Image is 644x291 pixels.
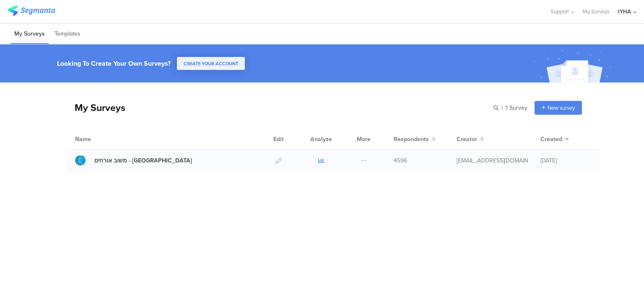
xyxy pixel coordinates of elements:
span: Respondents [394,135,429,144]
button: Creator [457,135,484,144]
span: Support [551,8,569,15]
a: משוב אורחים - [GEOGRAPHIC_DATA] [75,155,192,166]
img: create_account_image.svg [530,47,617,85]
span: 1 Survey [506,103,527,112]
span: New survey [548,104,575,112]
span: Created [540,135,562,144]
div: My Surveys [66,100,125,115]
div: Edit [270,129,288,149]
div: IYHA [618,8,631,15]
div: משוב אורחים - בית שאן [94,156,192,165]
div: Looking To Create Your Own Surveys? [57,59,171,68]
div: Name [75,135,125,144]
div: More [355,129,373,149]
li: Templates [51,24,84,44]
button: Respondents [394,135,436,144]
button: CREATE YOUR ACCOUNT [177,57,245,70]
span: CREATE YOUR ACCOUNT [184,60,238,67]
img: segmanta logo [8,5,55,16]
div: Analyze [309,129,334,149]
span: Creator [457,135,477,144]
span: | [500,103,504,112]
span: 4596 [394,156,407,165]
div: [DATE] [540,156,591,165]
button: Created [540,135,569,144]
div: ofir@iyha.org.il [457,156,528,165]
li: My Surveys [10,24,49,44]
